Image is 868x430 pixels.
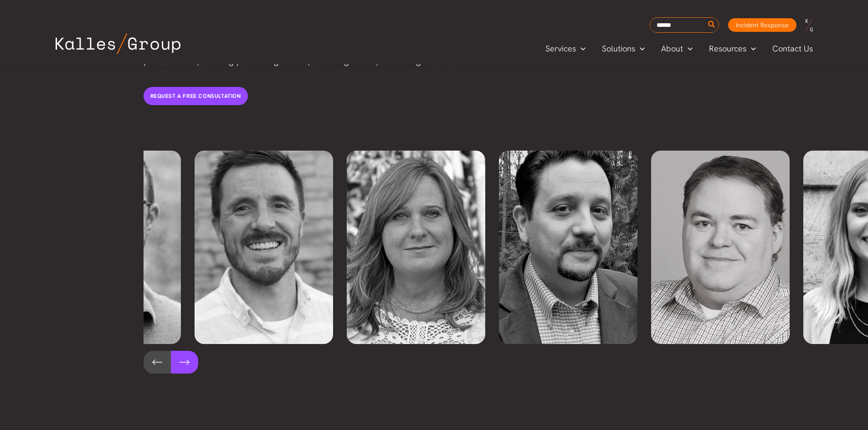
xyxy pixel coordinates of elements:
[764,42,822,56] a: Contact Us
[150,92,241,100] span: Request a free consultation
[602,42,635,56] span: Solutions
[144,87,248,105] a: Request a free consultation
[594,42,653,56] a: SolutionsMenu Toggle
[701,42,764,56] a: ResourcesMenu Toggle
[576,42,586,56] span: Menu Toggle
[635,42,645,56] span: Menu Toggle
[545,42,576,56] span: Services
[746,42,756,56] span: Menu Toggle
[537,42,594,56] a: ServicesMenu Toggle
[772,42,813,56] span: Contact Us
[683,42,693,56] span: Menu Toggle
[706,18,718,32] button: Search
[537,41,822,56] nav: Primary Site Navigation
[56,33,180,54] img: Kalles Group
[709,42,746,56] span: Resources
[728,18,796,32] a: Incident Response
[653,42,701,56] a: AboutMenu Toggle
[661,42,683,56] span: About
